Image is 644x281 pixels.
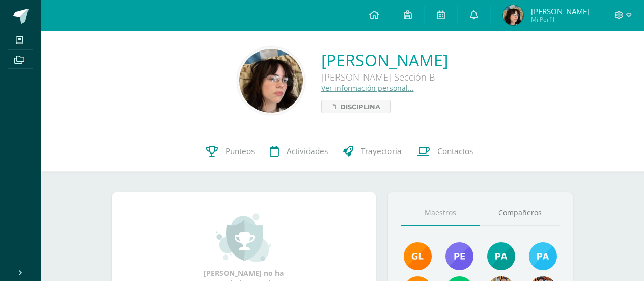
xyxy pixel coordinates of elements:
img: 901d3a81a60619ba26076f020600640f.png [445,242,473,270]
span: Mi Perfil [531,15,590,24]
span: Contactos [437,146,473,157]
a: Ver información personal... [321,83,414,93]
img: 895b5ece1ed178905445368d61b5ce67.png [404,242,432,270]
a: Punteos [199,131,262,172]
img: 5d62035121cb6ff724828b5a4b168a1d.png [239,49,303,113]
span: Trayectoria [361,146,402,157]
span: Disciplina [340,100,380,113]
a: Trayectoria [335,131,409,172]
a: Maestros [401,200,481,226]
img: d0514ac6eaaedef5318872dd8b40be23.png [529,242,557,270]
img: achievement_small.png [216,212,271,263]
span: Actividades [287,146,328,157]
a: [PERSON_NAME] [321,49,448,71]
a: Compañeros [480,200,560,226]
a: Disciplina [321,100,391,113]
span: Punteos [226,146,255,157]
div: [PERSON_NAME] Sección B [321,71,448,83]
img: 40c28ce654064086a0d3fb3093eec86e.png [487,242,515,270]
img: b6ef4143df946817bdea5984daee0ff1.png [503,5,523,25]
a: Contactos [409,131,481,172]
span: [PERSON_NAME] [531,6,590,16]
a: Actividades [262,131,335,172]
